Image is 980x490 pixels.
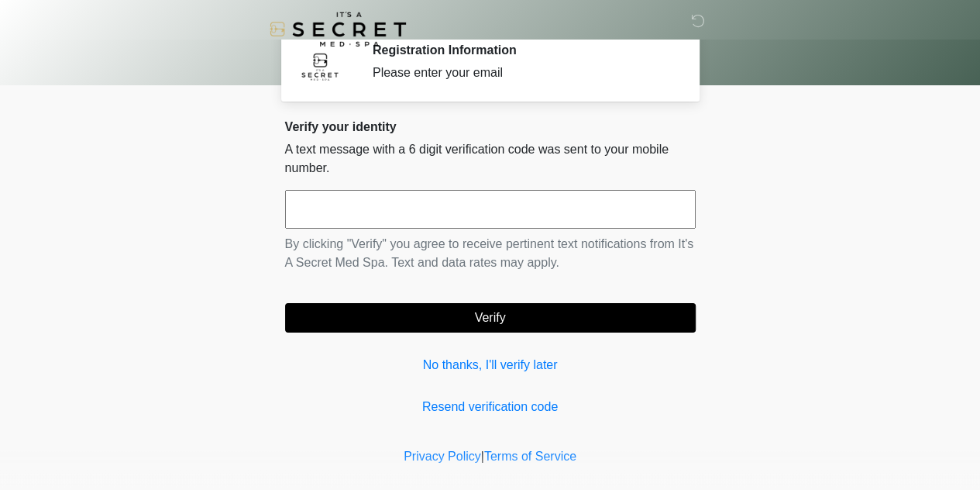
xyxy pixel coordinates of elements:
[285,119,696,134] h2: Verify your identity
[270,12,406,47] img: It's A Secret Med Spa Logo
[484,450,576,463] a: Terms of Service
[373,64,672,82] div: Please enter your email
[297,43,343,89] img: Agent Avatar
[404,450,481,463] a: Privacy Policy
[285,140,696,178] p: A text message with a 6 digit verification code was sent to your mobile number.
[285,356,696,374] a: No thanks, I'll verify later
[285,303,696,333] button: Verify
[481,450,484,463] a: |
[285,398,696,416] a: Resend verification code
[285,235,696,272] p: By clicking "Verify" you agree to receive pertinent text notifications from It's A Secret Med Spa...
